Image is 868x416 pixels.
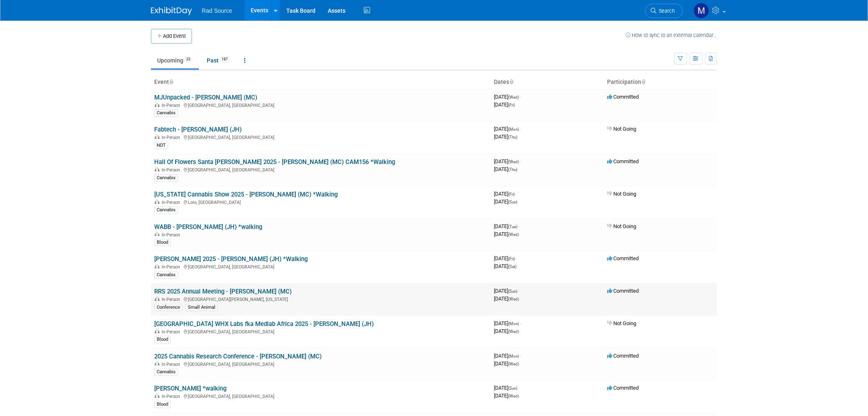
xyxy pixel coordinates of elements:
a: Upcoming23 [151,53,199,68]
th: Participation [604,75,717,89]
th: Event [151,75,491,89]
span: [DATE] [494,126,521,132]
span: [DATE] [494,158,521,164]
span: Committed [607,385,639,391]
div: [GEOGRAPHIC_DATA], [GEOGRAPHIC_DATA] [154,102,487,108]
a: Hall Of Flowers Santa [PERSON_NAME] 2025 - [PERSON_NAME] (MC) CAM156 *Walking [154,158,395,166]
img: ExhibitDay [151,7,192,15]
span: Search [656,8,675,14]
img: In-Person Event [155,329,160,333]
div: Blood [154,336,171,343]
span: Committed [607,255,639,261]
img: In-Person Event [155,394,160,398]
a: [US_STATE] Cannabis Show 2025 - [PERSON_NAME] (MC) *Walking [154,191,338,198]
div: Cannabis [154,368,178,376]
th: Dates [491,75,604,89]
a: MJUnpacked - [PERSON_NAME] (MC) [154,94,257,101]
div: [GEOGRAPHIC_DATA], [GEOGRAPHIC_DATA] [154,328,487,335]
div: NDT [154,142,168,149]
div: [GEOGRAPHIC_DATA], [GEOGRAPHIC_DATA] [154,263,487,270]
span: - [520,158,521,164]
span: (Wed) [508,329,519,334]
span: (Mon) [508,127,519,132]
span: (Wed) [508,159,519,164]
div: [GEOGRAPHIC_DATA][PERSON_NAME], [US_STATE] [154,296,487,302]
span: (Sun) [508,386,517,391]
span: (Sun) [508,200,517,204]
span: [DATE] [494,231,519,237]
span: (Wed) [508,95,519,99]
span: (Mon) [508,321,519,326]
button: Add Event [151,29,192,44]
span: (Wed) [508,362,519,366]
span: (Fri) [508,103,515,107]
span: 23 [184,56,193,62]
img: In-Person Event [155,264,160,268]
span: - [520,320,521,326]
a: [GEOGRAPHIC_DATA] WHX Labs fka Medlab Africa 2025 - [PERSON_NAME] (JH) [154,320,374,328]
span: [DATE] [494,296,519,302]
span: [DATE] [494,353,521,359]
span: Committed [607,288,639,294]
span: (Fri) [508,192,515,196]
div: Blood [154,239,171,246]
div: Lolo, [GEOGRAPHIC_DATA] [154,199,487,205]
span: (Tue) [508,224,517,229]
span: [DATE] [494,320,521,326]
span: Not Going [607,223,636,229]
span: (Thu) [508,135,517,139]
span: Not Going [607,320,636,326]
div: Conference [154,304,183,311]
span: In-Person [162,394,183,399]
span: 187 [219,56,230,62]
span: [DATE] [494,191,517,197]
a: Sort by Start Date [509,79,513,85]
a: Sort by Event Name [169,79,173,85]
a: 2025 Cannabis Research Conference - [PERSON_NAME] (MC) [154,353,322,360]
a: RRS 2025 Annual Meeting - [PERSON_NAME] (MC) [154,288,292,295]
span: Committed [607,158,639,164]
img: In-Person Event [155,167,160,171]
span: Committed [607,353,639,359]
span: In-Person [162,135,183,140]
img: In-Person Event [155,232,160,236]
span: [DATE] [494,385,520,391]
span: Committed [607,94,639,100]
span: In-Person [162,297,183,302]
span: - [516,191,517,197]
div: Small Animal [185,304,218,311]
span: (Fri) [508,257,515,261]
span: (Wed) [508,232,519,237]
div: [GEOGRAPHIC_DATA], [GEOGRAPHIC_DATA] [154,134,487,140]
span: [DATE] [494,361,519,367]
a: Search [645,4,683,18]
span: (Sun) [508,289,517,294]
img: In-Person Event [155,135,160,139]
span: In-Person [162,264,183,270]
div: Cannabis [154,206,178,214]
span: [DATE] [494,328,519,334]
span: [DATE] [494,94,521,100]
span: - [520,126,521,132]
span: In-Person [162,232,183,238]
a: Fabtech - [PERSON_NAME] (JH) [154,126,242,133]
span: [DATE] [494,134,517,140]
a: Past187 [201,53,236,68]
a: How to sync to an external calendar... [626,32,717,38]
span: In-Person [162,329,183,335]
span: [DATE] [494,255,517,261]
span: (Sat) [508,264,516,269]
span: - [519,288,520,294]
div: [GEOGRAPHIC_DATA], [GEOGRAPHIC_DATA] [154,393,487,399]
span: (Thu) [508,167,517,172]
div: Cannabis [154,271,178,279]
span: [DATE] [494,166,517,172]
span: [DATE] [494,223,520,229]
img: In-Person Event [155,297,160,301]
a: [PERSON_NAME] 2025 - [PERSON_NAME] (JH) *Walking [154,255,308,263]
div: Blood [154,401,171,408]
span: [DATE] [494,263,516,269]
span: [DATE] [494,288,520,294]
span: - [516,255,517,261]
span: Not Going [607,191,636,197]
